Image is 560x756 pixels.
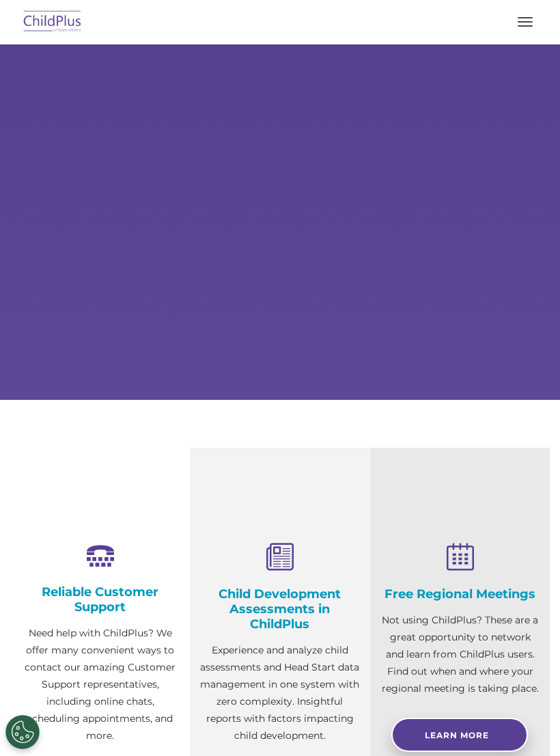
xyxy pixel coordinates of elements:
[425,730,489,740] span: Learn More
[20,625,180,744] p: Need help with ChildPlus? We offer many convenient ways to contact our amazing Customer Support r...
[380,586,540,602] h4: Free Regional Meetings
[200,642,359,744] p: Experience and analyze child assessments and Head Start data management in one system with zero c...
[5,715,40,749] button: Cookies Settings
[200,586,359,632] h4: Child Development Assessments in ChildPlus
[20,6,85,38] img: ChildPlus by Procare Solutions
[391,718,528,752] a: Learn More
[380,612,540,697] p: Not using ChildPlus? These are a great opportunity to network and learn from ChildPlus users. Fin...
[20,584,180,615] h4: Reliable Customer Support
